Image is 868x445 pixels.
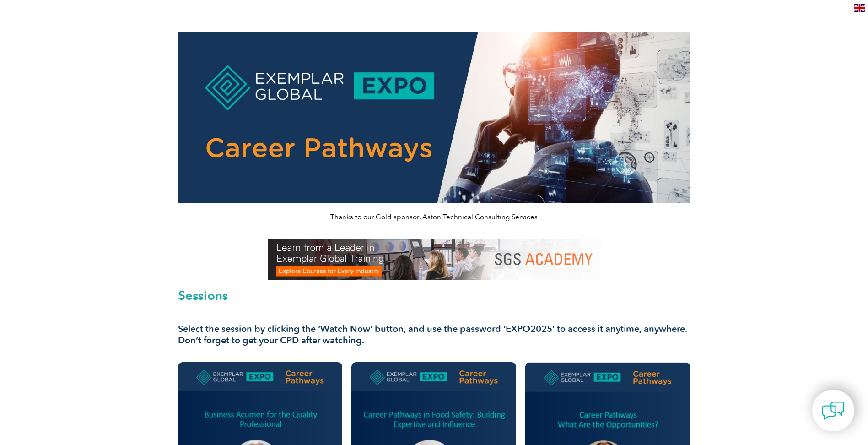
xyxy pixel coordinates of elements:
img: en [854,4,865,12]
img: SGS [268,239,601,280]
h2: Sessions [178,289,690,302]
h3: Select the session by clicking the ‘Watch Now’ button, and use the password ‘EXPO2025’ to access ... [178,323,690,346]
p: Thanks to our Gold sponsor, Aston Technical Consulting Services [178,212,690,222]
img: career pathways [178,32,690,203]
img: contact-chat.png [822,399,845,422]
